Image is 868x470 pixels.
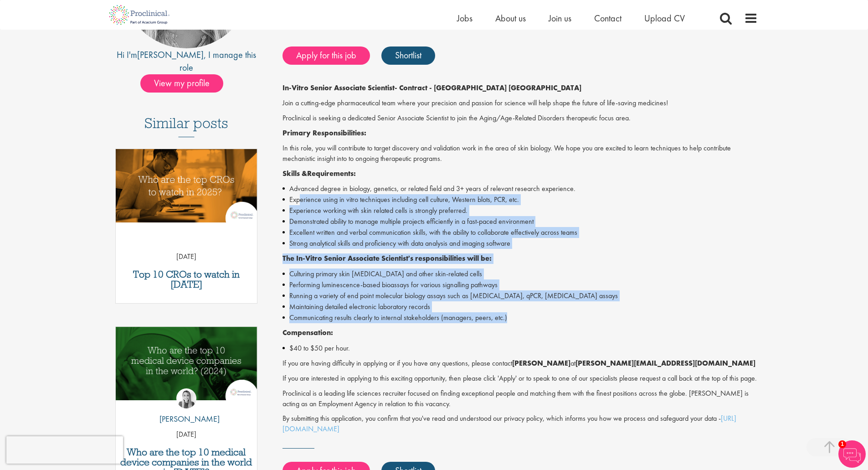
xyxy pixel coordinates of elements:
li: Communicating results clearly to internal stakeholders (managers, peers, etc.) [282,312,758,323]
li: Maintaining detailed electronic laboratory records [282,301,758,312]
p: In this role, you will contribute to target discovery and validation work in the area of skin bio... [282,143,758,164]
a: Hannah Burke [PERSON_NAME] [153,388,220,429]
a: Jobs [457,12,473,24]
a: Link to a post [116,149,257,230]
a: Top 10 CROs to watch in [DATE] [120,269,253,289]
li: Excellent written and verbal communication skills, with the ability to collaborate effectively ac... [282,227,758,238]
a: Shortlist [381,46,435,65]
a: Contact [594,12,621,24]
strong: [PERSON_NAME] [512,358,570,368]
li: Running a variety of end point molecular biology assays such as [MEDICAL_DATA], qPCR, [MEDICAL_DA... [282,290,758,301]
a: View my profile [140,76,232,88]
li: Performing luminescence-based bioassays for various signalling pathways [282,279,758,290]
span: 1 [838,440,846,448]
li: Strong analytical skills and proficiency with data analysis and imaging software [282,238,758,249]
p: [DATE] [116,429,257,440]
a: [PERSON_NAME] [137,49,204,61]
a: Join us [549,12,571,24]
strong: In-Vitro Senior Associate Scientist [282,83,395,93]
img: Top 10 CROs 2025 | Proclinical [116,149,257,222]
strong: [PERSON_NAME][EMAIL_ADDRESS][DOMAIN_NAME] [575,358,755,368]
a: Link to a post [116,327,257,408]
div: Hi I'm , I manage this role [111,48,262,74]
strong: Primary Responsibilities: [282,128,366,138]
li: Demonstrated ability to manage multiple projects efficiently in a fast-paced environment [282,216,758,227]
p: By submitting this application, you confirm that you've read and understood our privacy policy, w... [282,413,758,434]
li: Culturing primary skin [MEDICAL_DATA] and other skin-related cells [282,269,758,279]
p: If you are having difficulty in applying or if you have any questions, please contact at [282,358,758,369]
h3: Similar posts [144,115,228,137]
div: Job description [282,83,758,434]
a: Apply for this job [282,46,370,65]
p: If you are interested in applying to this exciting opportunity, then please click 'Apply' or to s... [282,373,758,384]
a: Upload CV [644,12,685,24]
li: Experience working with skin related cells is strongly preferred. [282,205,758,216]
span: View my profile [140,74,223,93]
img: Hannah Burke [176,388,196,408]
p: Proclinical is a leading life sciences recruiter focused on finding exceptional people and matchi... [282,388,758,409]
p: [DATE] [116,252,257,262]
strong: - Contract - [GEOGRAPHIC_DATA] [GEOGRAPHIC_DATA] [395,83,581,93]
li: Advanced degree in biology, genetics, or related field and 3+ years of relevant research experience. [282,183,758,194]
strong: The In-Vitro Senior Associate Scientist's responsibilities will be: [282,253,492,263]
strong: Requirements: [307,169,356,178]
p: Join a cutting-edge pharmaceutical team where your precision and passion for science will help sh... [282,98,758,108]
a: About us [495,12,526,24]
img: Top 10 Medical Device Companies 2024 [116,327,257,400]
iframe: reCAPTCHA [6,436,123,464]
img: Chatbot [838,440,866,468]
strong: Skills & [282,169,307,178]
li: $40 to $50 per hour. [282,343,758,354]
p: Proclinical is seeking a dedicated Senior Associate Scientist to join the Aging/Age-Related Disor... [282,113,758,124]
strong: Compensation: [282,328,333,337]
li: Experience using in vitro techniques including cell culture, Western blots, PCR, etc. [282,194,758,205]
p: [PERSON_NAME] [153,413,220,425]
a: [URL][DOMAIN_NAME] [282,413,736,434]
